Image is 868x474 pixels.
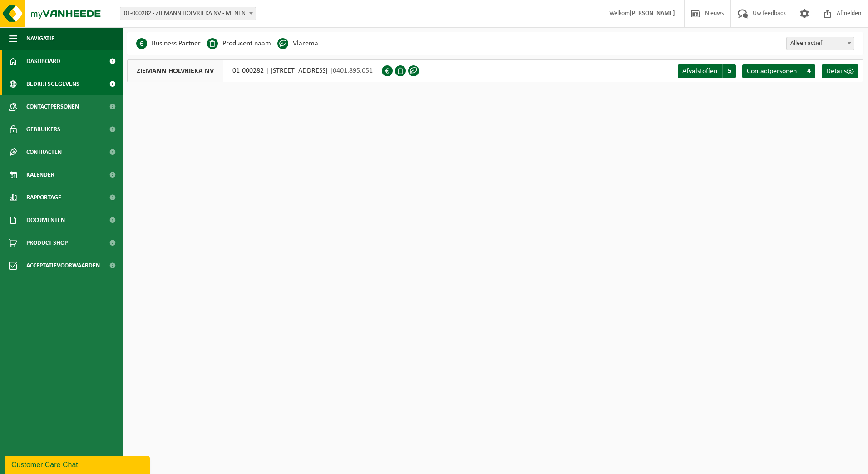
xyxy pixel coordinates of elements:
[26,73,79,95] span: Bedrijfsgegevens
[26,118,60,141] span: Gebruikers
[207,37,271,50] li: Producent naam
[26,209,65,232] span: Documenten
[26,27,54,50] span: Navigatie
[26,50,60,73] span: Dashboard
[787,37,854,50] span: Alleen actief
[682,68,717,75] span: Afvalstoffen
[128,60,223,82] span: ZIEMANN HOLVRIEKA NV
[802,64,815,78] span: 4
[26,163,54,186] span: Kalender
[826,68,847,75] span: Details
[26,186,61,209] span: Rapportage
[722,64,736,78] span: 5
[742,64,815,78] a: Contactpersonen 4
[136,37,201,50] li: Business Partner
[277,37,318,50] li: Vlarema
[120,7,256,20] span: 01-000282 - ZIEMANN HOLVRIEKA NV - MENEN
[26,232,68,254] span: Product Shop
[786,37,854,50] span: Alleen actief
[822,64,858,78] a: Details
[678,64,736,78] a: Afvalstoffen 5
[26,254,100,277] span: Acceptatievoorwaarden
[333,67,373,74] span: 0401.895.051
[630,10,675,17] strong: [PERSON_NAME]
[26,141,62,163] span: Contracten
[747,68,797,75] span: Contactpersonen
[26,95,79,118] span: Contactpersonen
[5,454,152,474] iframe: chat widget
[127,59,382,82] div: 01-000282 | [STREET_ADDRESS] |
[120,7,256,20] span: 01-000282 - ZIEMANN HOLVRIEKA NV - MENEN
